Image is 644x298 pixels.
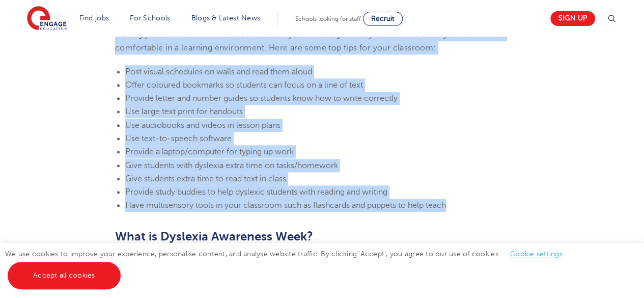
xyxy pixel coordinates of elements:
span: Have multisensory tools in your classroom such as flashcards and puppets to help teach [125,201,446,210]
span: Offer coloured bookmarks so students can focus on a line of text [125,80,363,90]
span: Post visual schedules on walls and read them aloud [125,67,312,76]
span: Provide letter and number guides so students know how to write correctly [125,94,398,103]
span: Provide a laptop/computer for typing up work [125,147,294,156]
span: Provide study buddies to help dyslexic students with reading and writing [125,187,387,197]
span: Give students with dyslexia extra time on tasks/homework [125,161,338,170]
span: Give students extra time to read text in class [125,174,286,183]
a: Recruit [363,12,403,26]
span: Schools looking for staff [295,15,361,22]
a: Sign up [550,11,595,26]
span: We use cookies to improve your experience, personalise content, and analyse website traffic. By c... [5,250,573,279]
a: Blogs & Latest News [191,14,261,22]
span: Use audiobooks and videos in lesson plans [125,121,281,130]
a: Accept all cookies [8,262,121,289]
a: For Schools [130,14,170,22]
span: Use large text print for handouts [125,107,243,116]
b: What is Dyslexia Awareness Week? [115,229,313,243]
span: Use text-to-speech software [125,134,232,143]
span: Recruit [371,15,395,22]
img: Engage Education [27,6,67,32]
a: Find jobs [79,14,109,22]
a: Cookie settings [510,250,563,258]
